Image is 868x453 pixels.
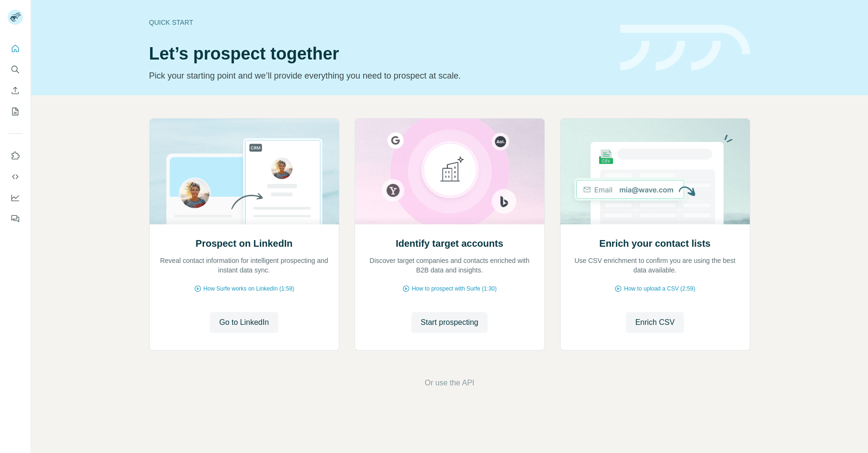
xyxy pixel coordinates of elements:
h2: Enrich your contact lists [599,237,710,250]
img: Enrich your contact lists [560,119,750,224]
button: Enrich CSV [626,312,684,333]
span: How to upload a CSV (2:59) [624,284,695,293]
span: Go to LinkedIn [219,317,269,328]
span: Start prospecting [421,317,479,328]
p: Use CSV enrichment to confirm you are using the best data available. [570,256,740,275]
p: Discover target companies and contacts enriched with B2B data and insights. [365,256,535,275]
span: Enrich CSV [635,317,675,328]
button: Dashboard [8,189,23,206]
button: Start prospecting [411,312,488,333]
h1: Let’s prospect together [149,44,609,63]
span: How to prospect with Surfe (1:30) [412,284,497,293]
img: Identify target accounts [355,119,545,224]
h2: Identify target accounts [396,237,503,250]
button: Quick start [8,40,23,57]
button: Use Surfe API [8,168,23,185]
span: How Surfe works on LinkedIn (1:58) [204,284,295,293]
p: Pick your starting point and we’ll provide everything you need to prospect at scale. [149,69,609,82]
button: Search [8,61,23,78]
button: Or use the API [425,377,474,389]
img: banner [620,25,750,71]
p: Reveal contact information for intelligent prospecting and instant data sync. [159,256,329,275]
h2: Prospect on LinkedIn [195,237,292,250]
button: Feedback [8,210,23,227]
button: Enrich CSV [8,82,23,99]
button: Go to LinkedIn [210,312,278,333]
div: Quick start [149,18,609,27]
button: Use Surfe on LinkedIn [8,147,23,164]
img: Prospect on LinkedIn [149,119,339,224]
button: My lists [8,103,23,120]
